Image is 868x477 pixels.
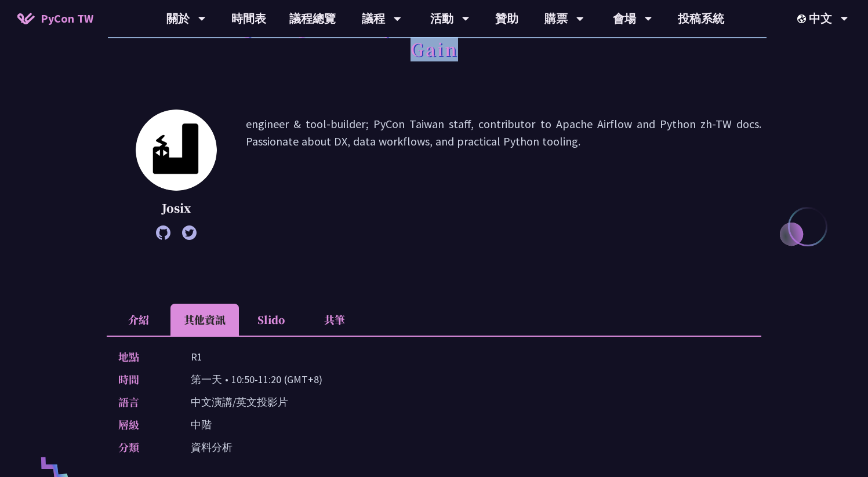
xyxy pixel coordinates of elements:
[107,8,761,66] h1: Rediscovering Parquet in Python — From CSV Pain to Columnar Gain
[118,439,168,456] p: 分類
[118,416,168,433] p: 層級
[246,115,761,234] p: engineer & tool-builder; PyCon Taiwan staff, contributor to Apache Airflow and Python zh-TW docs....
[118,348,168,365] p: 地點
[191,371,322,388] p: 第一天 • 10:50-11:20 (GMT+8)
[191,394,288,410] p: 中文演講/英文投影片
[107,304,170,336] li: 介紹
[191,439,233,456] p: 資料分析
[6,4,105,33] a: PyCon TW
[170,304,239,336] li: 其他資訊
[136,199,217,217] p: Josix
[239,304,303,336] li: Slido
[41,10,93,27] span: PyCon TW
[17,13,35,24] img: Home icon of PyCon TW 2025
[191,416,212,433] p: 中階
[136,110,217,191] img: Josix
[797,14,809,23] img: Locale Icon
[118,394,168,410] p: 語言
[118,371,168,388] p: 時間
[191,348,202,365] p: R1
[303,304,366,336] li: 共筆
